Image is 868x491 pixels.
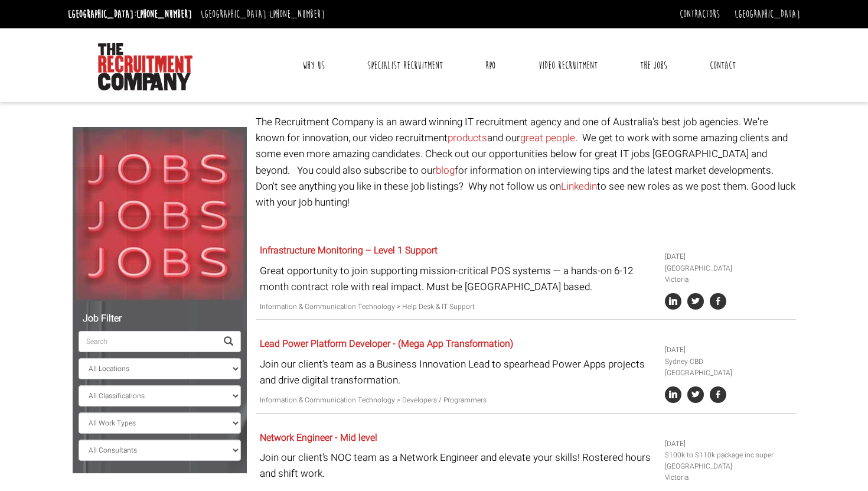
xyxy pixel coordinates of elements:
[73,127,247,301] img: Jobs, Jobs, Jobs
[260,243,438,258] a: Infrastructure Monitoring – Level 1 Support
[269,8,325,21] a: [PHONE_NUMBER]
[293,51,334,80] a: Why Us
[665,438,791,450] li: [DATE]
[530,51,606,80] a: Video Recruitment
[260,263,656,295] p: Great opportunity to join supporting mission-critical POS systems — a hands-on 6-12 month contrac...
[520,131,575,145] a: great people
[260,337,513,351] a: Lead Power Platform Developer - (Mega App Transformation)
[260,356,656,388] p: Join our client’s team as a Business Innovation Lead to spearhead Power Apps projects and drive d...
[198,5,328,24] li: [GEOGRAPHIC_DATA]:
[136,8,192,21] a: [PHONE_NUMBER]
[98,43,192,90] img: The Recruitment Company
[260,301,656,313] p: Information & Communication Technology > Help Desk & IT Support
[701,51,745,80] a: Contact
[735,8,800,21] a: [GEOGRAPHIC_DATA]
[436,163,455,178] a: blog
[358,51,452,80] a: Specialist Recruitment
[256,114,796,210] p: The Recruitment Company is an award winning IT recruitment agency and one of Australia's best job...
[561,179,597,194] a: Linkedin
[665,251,791,262] li: [DATE]
[65,5,195,24] li: [GEOGRAPHIC_DATA]:
[260,395,656,406] p: Information & Communication Technology > Developers / Programmers
[665,461,791,483] li: [GEOGRAPHIC_DATA] Victoria
[79,331,217,352] input: Search
[631,51,676,80] a: The Jobs
[79,314,241,324] h5: Job Filter
[665,263,791,285] li: [GEOGRAPHIC_DATA] Victoria
[260,431,377,445] a: Network Engineer - Mid level
[448,131,487,145] a: products
[477,51,504,80] a: RPO
[665,450,791,461] li: $100k to $110k package inc super
[665,344,791,356] li: [DATE]
[260,450,656,482] p: Join our client’s NOC team as a Network Engineer and elevate your skills! Rostered hours and shif...
[680,8,720,21] a: Contractors
[665,356,791,379] li: Sydney CBD [GEOGRAPHIC_DATA]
